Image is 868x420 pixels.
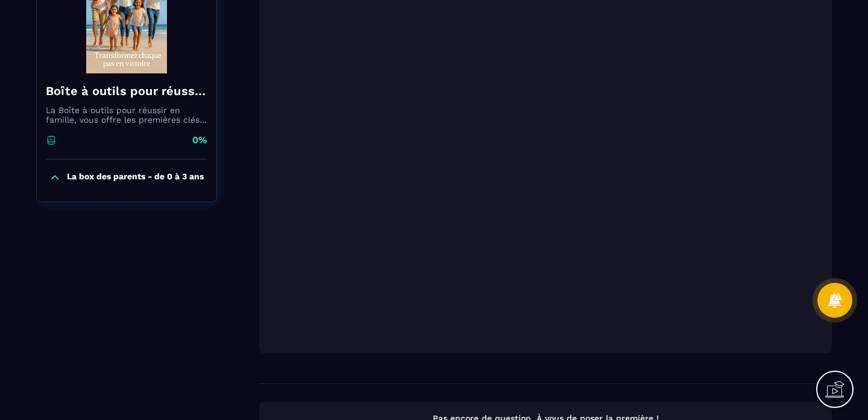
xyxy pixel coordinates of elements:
p: La Boîte à outils pour réussir en famille, vous offre les premières clés pour accompagner vos enf... [46,105,207,125]
p: La box des parents - de 0 à 3 ans [67,171,204,184]
p: 0% [192,134,207,147]
h4: Boîte à outils pour réussir en famille [46,82,207,99]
